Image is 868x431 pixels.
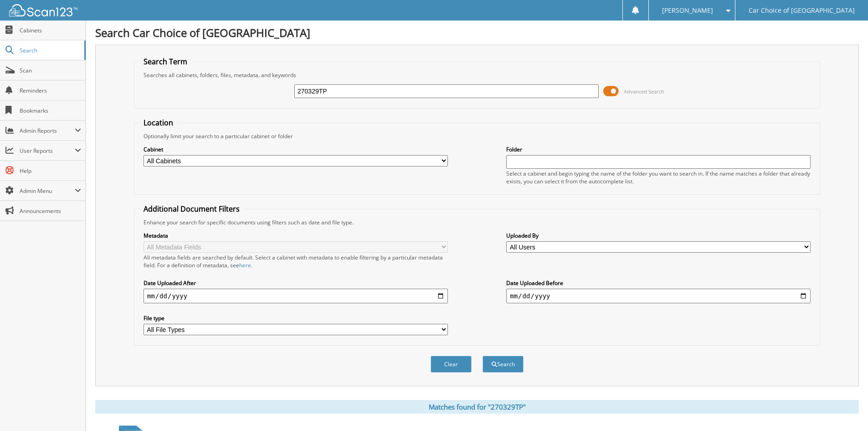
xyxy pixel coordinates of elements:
[662,8,713,13] span: [PERSON_NAME]
[95,400,859,414] div: Matches found for "270329TP"
[20,207,81,215] span: Announcements
[431,356,472,373] button: Clear
[95,25,859,40] h1: Search Car Choice of [GEOGRAPHIC_DATA]
[139,132,815,140] div: Optionally limit your search to a particular cabinet or folder
[506,232,811,239] label: Uploaded By
[506,279,811,287] label: Date Uploaded Before
[20,147,75,155] span: User Reports
[144,145,448,153] label: Cabinet
[20,26,81,34] span: Cabinets
[20,107,81,114] span: Bookmarks
[749,8,855,13] span: Car Choice of [GEOGRAPHIC_DATA]
[139,57,192,67] legend: Search Term
[144,254,448,269] div: All metadata fields are searched by default. Select a cabinet with metadata to enable filtering b...
[20,167,81,175] span: Help
[139,218,815,226] div: Enhance your search for specific documents using filters such as date and file type.
[139,118,178,128] legend: Location
[139,71,815,79] div: Searches all cabinets, folders, files, metadata, and keywords
[20,127,75,135] span: Admin Reports
[20,47,80,54] span: Search
[139,204,244,214] legend: Additional Document Filters
[144,279,448,287] label: Date Uploaded After
[483,356,524,373] button: Search
[20,87,81,94] span: Reminders
[624,88,664,95] span: Advanced Search
[506,170,811,185] div: Select a cabinet and begin typing the name of the folder you want to search in. If the name match...
[506,289,811,303] input: end
[506,145,811,153] label: Folder
[144,289,448,303] input: start
[20,187,75,195] span: Admin Menu
[20,67,81,74] span: Scan
[144,232,448,239] label: Metadata
[239,261,251,269] a: here
[9,4,77,16] img: scan123-logo-white.svg
[144,314,448,322] label: File type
